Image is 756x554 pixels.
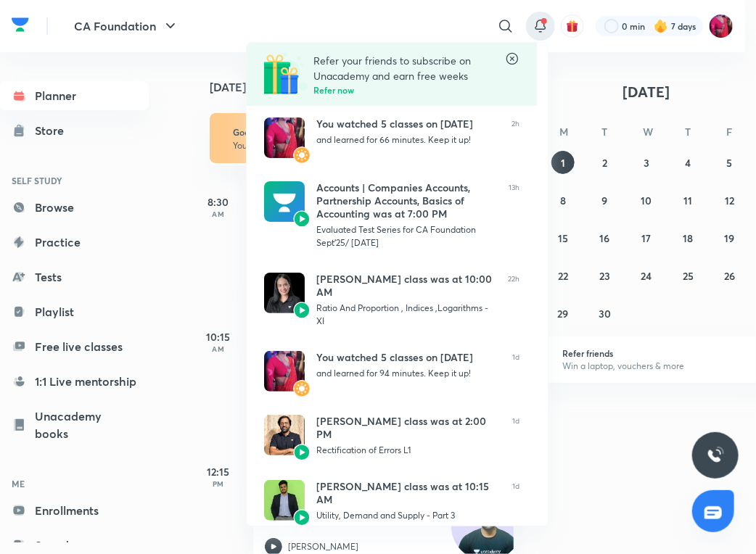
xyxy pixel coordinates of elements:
[316,117,500,131] div: You watched 5 classes on [DATE]
[247,339,537,403] a: AvatarAvatarYou watched 5 classes on [DATE]and learned for 94 minutes. Keep it up!1d
[264,415,305,455] img: Avatar
[264,273,305,313] img: Avatar
[316,223,497,249] div: Evaluated Test Series for CA Foundation Sept'25/ [DATE]
[264,480,305,521] img: Avatar
[313,83,505,96] h6: Refer now
[293,380,311,397] img: Avatar
[512,415,519,457] span: 1d
[264,117,305,158] img: Avatar
[293,146,311,164] img: Avatar
[316,480,501,506] div: [PERSON_NAME] class was at 10:15 AM
[316,181,497,220] div: Accounts | Companies Accounts, Partnership Accounts, Basics of Accounting was at 7:00 PM
[316,273,496,299] div: [PERSON_NAME] class was at 10:00 AM
[247,403,537,468] a: AvatarAvatar[PERSON_NAME] class was at 2:00 PMRectification of Errors L11d
[264,51,308,95] img: Referral
[316,367,501,380] div: and learned for 94 minutes. Keep it up!
[264,351,305,392] img: Avatar
[293,509,311,526] img: Avatar
[508,273,519,328] span: 22h
[247,261,537,339] a: AvatarAvatar[PERSON_NAME] class was at 10:00 AMRatio And Proportion , Indices ,Logarithms - XI22h
[293,444,311,461] img: Avatar
[264,181,305,222] img: Avatar
[313,53,505,83] p: Refer your friends to subscribe on Unacademy and earn free weeks
[316,302,496,328] div: Ratio And Proportion , Indices ,Logarithms - XI
[247,468,537,534] a: AvatarAvatar[PERSON_NAME] class was at 10:15 AMUtility, Demand and Supply - Part 31d
[512,351,519,392] span: 1d
[512,480,519,522] span: 1d
[316,444,501,457] div: Rectification of Errors L1
[247,106,537,170] a: AvatarAvatarYou watched 5 classes on [DATE]and learned for 66 minutes. Keep it up!2h
[511,117,519,158] span: 2h
[247,170,537,261] a: AvatarAvatarAccounts | Companies Accounts, Partnership Accounts, Basics of Accounting was at 7:00...
[293,210,311,228] img: Avatar
[316,415,501,441] div: [PERSON_NAME] class was at 2:00 PM
[293,302,311,319] img: Avatar
[316,133,500,146] div: and learned for 66 minutes. Keep it up!
[316,351,501,364] div: You watched 5 classes on [DATE]
[316,509,501,522] div: Utility, Demand and Supply - Part 3
[509,181,519,249] span: 13h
